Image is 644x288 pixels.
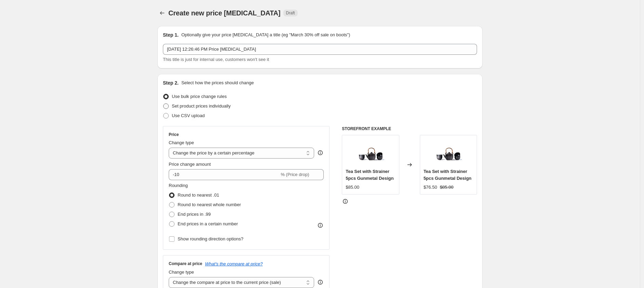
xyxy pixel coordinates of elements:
[163,79,179,86] h2: Step 2.
[346,169,394,181] span: Tea Set with Strainer 5pcs Gunmetal Design
[169,261,202,266] h3: Compare at price
[181,32,350,38] p: Optionally give your price [MEDICAL_DATA] a title (eg "March 30% off sale on boots")
[178,202,241,207] span: Round to nearest whole number
[169,169,279,180] input: -15
[342,126,477,132] h6: STOREFRONT EXAMPLE
[178,221,238,226] span: End prices in a certain number
[163,57,269,62] span: This title is just for internal use, customers won't see it
[357,139,384,166] img: 1025-2_c5185-side-7-800px_80x.jpg
[424,169,472,181] span: Tea Set with Strainer 5pcs Gunmetal Design
[172,103,231,109] span: Set product prices individually
[440,184,453,191] strike: $85.00
[172,94,227,99] span: Use bulk price change rules
[169,140,194,145] span: Change type
[281,172,309,177] span: % (Price drop)
[163,44,477,55] input: 30% off holiday sale
[169,132,179,137] h3: Price
[169,270,194,275] span: Change type
[317,279,324,286] div: help
[346,184,359,191] div: $85.00
[317,149,324,156] div: help
[169,183,188,188] span: Rounding
[424,184,437,191] div: $76.50
[168,9,281,17] span: Create new price [MEDICAL_DATA]
[172,113,205,118] span: Use CSV upload
[181,79,254,86] p: Select how the prices should change
[157,8,167,18] button: Price change jobs
[178,192,219,198] span: Round to nearest .01
[169,162,211,167] span: Price change amount
[205,261,263,266] button: What's the compare at price?
[286,10,295,16] span: Draft
[435,139,462,166] img: 1025-2_c5185-side-7-800px_80x.jpg
[163,32,179,38] h2: Step 1.
[178,236,243,241] span: Show rounding direction options?
[178,212,211,217] span: End prices in .99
